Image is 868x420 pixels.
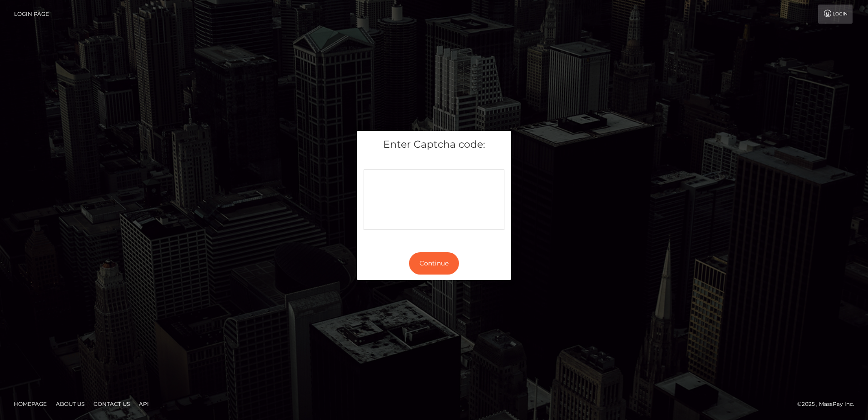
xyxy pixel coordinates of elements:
[818,5,853,24] a: Login
[364,170,504,230] div: Captcha widget loading...
[409,252,459,275] button: Continue
[364,138,504,152] h5: Enter Captcha code:
[90,397,133,411] a: Contact Us
[10,397,50,411] a: Homepage
[52,397,88,411] a: About Us
[797,399,861,409] div: © 2025 , MassPay Inc.
[14,5,49,24] a: Login Page
[135,397,153,411] a: API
